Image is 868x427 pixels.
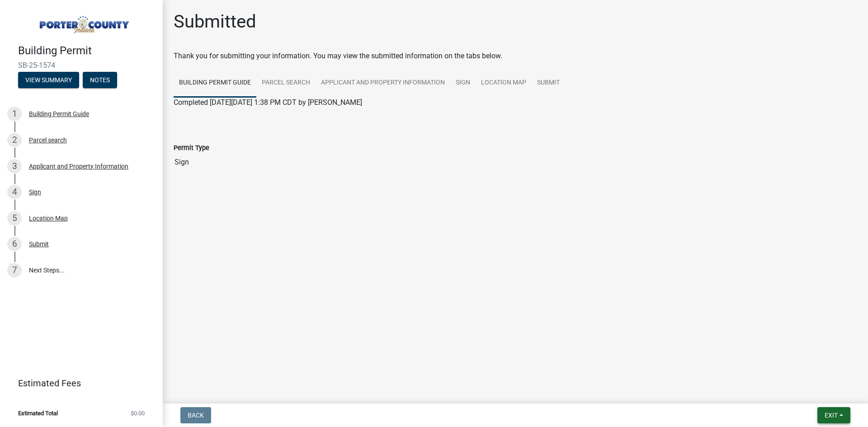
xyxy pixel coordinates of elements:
span: Back [188,412,204,419]
div: Sign [29,189,41,195]
img: Porter County, Indiana [18,9,148,35]
div: Submit [29,241,49,247]
div: 4 [7,185,22,199]
h1: Submitted [174,11,256,33]
a: Location Map [476,69,532,98]
span: Estimated Total [18,410,58,416]
a: Submit [532,69,565,98]
button: Notes [83,72,117,88]
a: Estimated Fees [7,374,148,392]
div: Location Map [29,215,68,221]
label: Permit Type [174,145,209,151]
span: Exit [825,412,838,419]
wm-modal-confirm: Summary [18,77,79,84]
div: Parcel search [29,137,67,143]
div: 6 [7,237,22,251]
div: Thank you for submitting your information. You may view the submitted information on the tabs below. [174,51,857,61]
div: 5 [7,211,22,225]
a: Sign [450,69,476,98]
div: Applicant and Property Information [29,163,128,169]
span: Completed [DATE][DATE] 1:38 PM CDT by [PERSON_NAME] [174,98,362,107]
button: Exit [817,407,850,423]
wm-modal-confirm: Notes [83,77,117,84]
span: SB-25-1574 [18,61,145,70]
a: Building Permit Guide [174,69,256,98]
div: 3 [7,159,22,174]
div: 7 [7,263,22,277]
div: 1 [7,107,22,121]
div: 2 [7,133,22,147]
a: Applicant and Property Information [316,69,450,98]
a: Parcel search [256,69,316,98]
button: Back [180,407,211,423]
div: Building Permit Guide [29,111,89,117]
h4: Building Permit [18,44,156,57]
button: View Summary [18,72,79,88]
span: $0.00 [131,410,145,416]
